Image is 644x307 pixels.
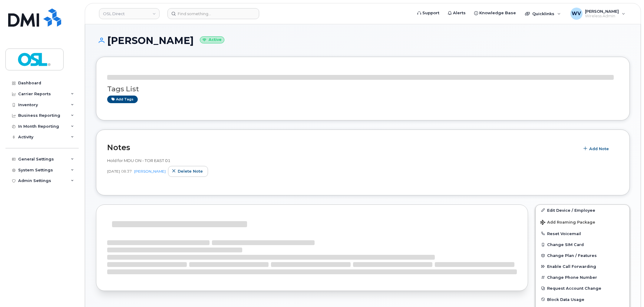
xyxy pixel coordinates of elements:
a: Edit Device / Employee [536,205,629,216]
span: Enable Call Forwarding [547,264,596,269]
span: Add Roaming Package [540,220,595,226]
span: 08:37 [121,169,132,174]
h2: Notes [107,143,576,152]
span: [DATE] [107,169,120,174]
button: Add Roaming Package [536,216,629,228]
small: Active [200,36,224,43]
h3: Tags List [107,85,619,93]
span: Change Plan / Features [547,253,597,258]
button: Add Note [580,143,614,154]
button: Change SIM Card [536,239,629,250]
h1: [PERSON_NAME] [96,35,630,46]
button: Enable Call Forwarding [536,261,629,272]
button: Delete note [168,166,208,177]
span: Add Note [589,146,609,152]
button: Request Account Change [536,283,629,294]
button: Change Phone Number [536,272,629,283]
a: Add tags [107,96,138,103]
span: Hold for MDU ON - TOR EAST 01 [107,158,170,163]
a: [PERSON_NAME] [134,169,166,174]
button: Block Data Usage [536,294,629,305]
span: Delete note [178,168,203,174]
button: Reset Voicemail [536,228,629,239]
button: Change Plan / Features [536,250,629,261]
